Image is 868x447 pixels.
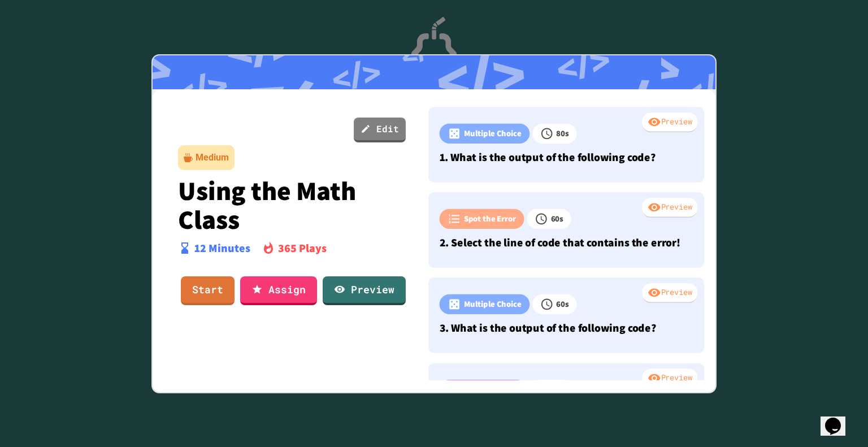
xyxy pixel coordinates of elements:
[464,298,522,310] p: Multiple Choice
[464,212,516,225] p: Spot the Error
[440,149,693,165] p: 1. What is the output of the following code?
[196,151,229,164] div: Medium
[354,118,406,142] a: Edit
[551,212,564,225] p: 60 s
[556,127,569,140] p: 80 s
[178,176,406,234] p: Using the Math Class
[642,112,697,133] div: Preview
[440,234,693,250] p: 2. Select the line of code that contains the error!
[181,276,235,305] a: Start
[821,402,857,436] iframe: chat widget
[440,319,693,336] p: 3. What is the output of the following code?
[642,368,697,389] div: Preview
[556,298,569,310] p: 60 s
[240,276,317,305] a: Assign
[642,283,697,303] div: Preview
[278,240,327,257] p: 365 Plays
[642,198,697,218] div: Preview
[464,127,522,140] p: Multiple Choice
[194,240,250,257] p: 12 Minutes
[323,276,406,305] a: Preview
